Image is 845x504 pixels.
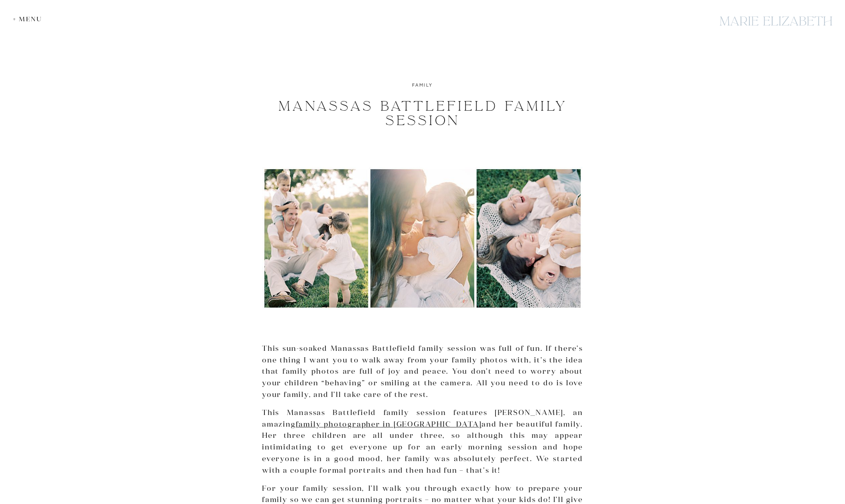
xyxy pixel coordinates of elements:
[13,15,46,23] div: + Menu
[262,343,583,401] p: This sun-soaked Manassas Battlefield family session was full of fun. If there’s one thing I want ...
[271,99,574,128] h1: Manassas Battlefield Family Session
[296,419,482,429] a: family photographer in [GEOGRAPHIC_DATA]
[412,82,433,88] a: family
[262,407,583,476] p: This Manassas Battlefield family session features [PERSON_NAME], an amazing and her beautiful fam...
[262,167,583,310] img: A Manassas Battlefield Family Session With Three Young Children At Sunrise, Photographed By Marie...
